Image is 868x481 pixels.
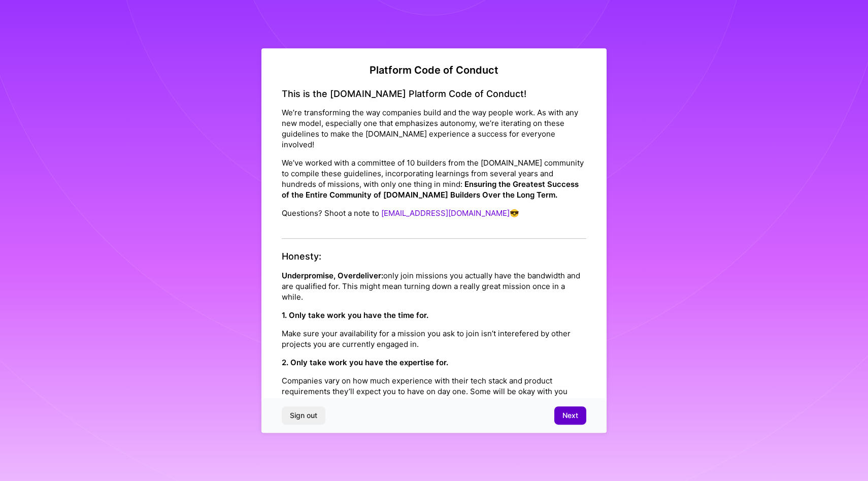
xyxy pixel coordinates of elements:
p: Questions? Shoot a note to 😎 [282,208,586,218]
p: We’re transforming the way companies build and the way people work. As with any new model, especi... [282,107,586,150]
strong: 2. Only take work you have the expertise for. [282,358,448,367]
strong: Ensuring the Greatest Success of the Entire Community of [DOMAIN_NAME] Builders Over the Long Term. [282,179,579,200]
p: only join missions you actually have the bandwidth and are qualified for. This might mean turning... [282,270,586,302]
span: Next [562,410,578,421]
button: Sign out [282,406,325,425]
p: We’ve worked with a committee of 10 builders from the [DOMAIN_NAME] community to compile these gu... [282,157,586,200]
h4: This is the [DOMAIN_NAME] Platform Code of Conduct! [282,88,586,100]
p: Companies vary on how much experience with their tech stack and product requirements they’ll expe... [282,375,586,407]
strong: 1. Only take work you have the time for. [282,310,428,320]
strong: Underpromise, Overdeliver: [282,271,383,280]
button: Next [554,406,586,425]
h4: Honesty: [282,251,586,262]
h2: Platform Code of Conduct [282,64,586,76]
p: Make sure your availability for a mission you ask to join isn’t interefered by other projects you... [282,328,586,349]
span: Sign out [290,410,317,421]
a: [EMAIL_ADDRESS][DOMAIN_NAME] [381,208,510,218]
